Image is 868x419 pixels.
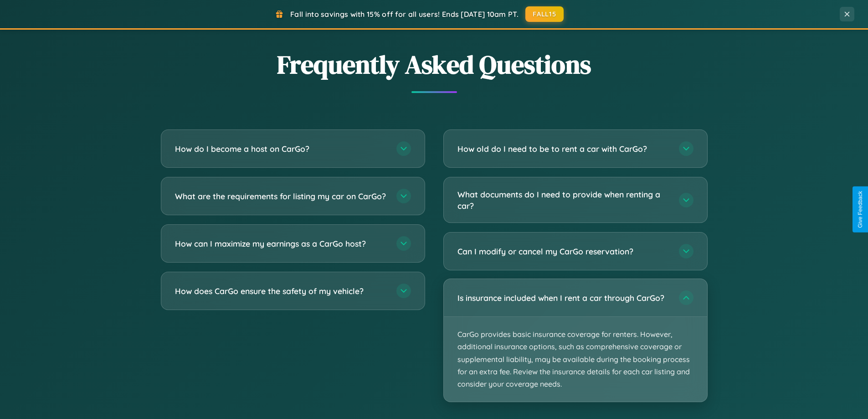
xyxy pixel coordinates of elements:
h3: What are the requirements for listing my car on CarGo? [175,191,387,202]
h3: What documents do I need to provide when renting a car? [457,189,670,211]
h3: How old do I need to be to rent a car with CarGo? [457,143,670,155]
h3: How do I become a host on CarGo? [175,143,387,155]
h3: How can I maximize my earnings as a CarGo host? [175,238,387,249]
span: Fall into savings with 15% off for all users! Ends [DATE] 10am PT. [290,10,519,19]
h3: How does CarGo ensure the safety of my vehicle? [175,285,387,297]
div: Give Feedback [857,191,863,228]
h2: Frequently Asked Questions [161,47,708,82]
h3: Can I modify or cancel my CarGo reservation? [457,246,670,257]
h3: Is insurance included when I rent a car through CarGo? [457,292,670,304]
button: FALL15 [525,6,564,22]
p: CarGo provides basic insurance coverage for renters. However, additional insurance options, such ... [444,317,707,402]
